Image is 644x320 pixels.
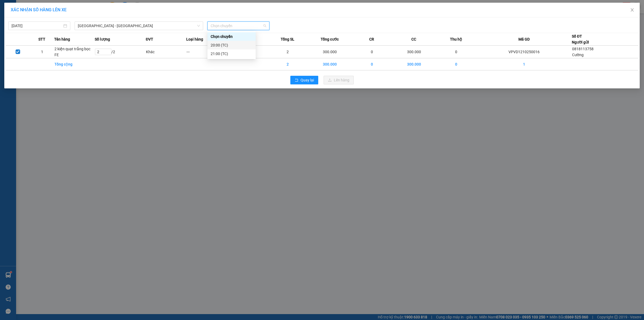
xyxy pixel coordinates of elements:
span: Tổng SL [281,36,294,42]
button: uploadLên hàng [324,76,354,84]
span: Loại hàng [186,36,203,42]
button: rollbackQuay lại [290,76,318,84]
td: 300.000 [308,58,352,70]
span: rollback [295,78,298,82]
td: 2 [267,46,308,58]
td: 1 [30,46,54,58]
span: Chọn chuyến [211,22,266,30]
td: --- [186,46,227,58]
span: Số lượng [95,36,110,42]
div: Chọn chuyến [207,32,256,41]
span: Hà Nội - Hải Phòng [78,22,200,30]
span: STT [38,36,45,42]
span: Cường [572,53,584,57]
span: Tổng cước [321,36,339,42]
span: Mã GD [518,36,530,42]
div: 21:00 (TC) [211,51,253,57]
span: Tên hàng [54,36,70,42]
td: 0 [436,58,476,70]
td: 1 [476,58,572,70]
div: Chọn chuyến [211,34,253,39]
td: 300.000 [308,46,352,58]
td: 0 [352,46,392,58]
span: 0818113758 [572,47,594,51]
td: 2 kiện quạt trắng bọc FE [54,46,95,58]
td: Tổng cộng [54,58,95,70]
span: CR [369,36,374,42]
span: close [630,8,634,12]
div: Số ĐT Người gửi [572,33,589,45]
div: 20:00 (TC) [211,42,253,48]
td: Khác [146,46,186,58]
span: Quay lại [301,77,314,83]
td: 0 [352,58,392,70]
span: XÁC NHẬN SỐ HÀNG LÊN XE [11,7,67,12]
td: 300.000 [392,46,436,58]
input: 13/10/2025 [12,23,62,29]
td: VPVD1210250016 [476,46,572,58]
td: 300.000 [392,58,436,70]
span: down [197,24,200,27]
td: 0 [436,46,476,58]
button: Close [625,3,640,18]
td: 2 [267,58,308,70]
span: Thu hộ [450,36,462,42]
span: CC [411,36,416,42]
span: ĐVT [146,36,153,42]
td: / 2 [95,46,146,58]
